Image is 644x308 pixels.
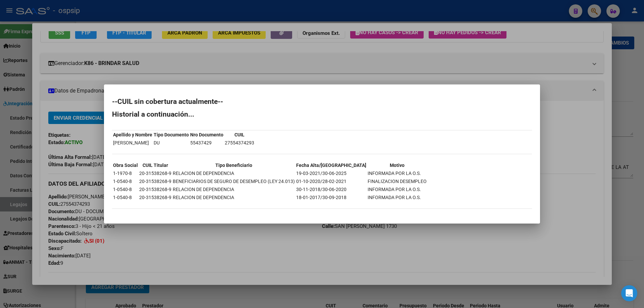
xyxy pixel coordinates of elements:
td: INFORMADA POR LA O.S. [367,170,427,177]
td: 30-11-2018/30-06-2020 [296,186,367,193]
td: 27554374293 [224,139,255,146]
td: 1-0540-8 [113,194,138,201]
th: CUIL Titular [139,162,172,169]
td: [PERSON_NAME] [113,139,153,146]
td: DU [153,139,189,146]
th: Tipo Documento [153,131,189,138]
div: Open Intercom Messenger [621,285,637,301]
td: 18-01-2017/30-09-2018 [296,194,367,201]
th: Apellido y Nombre [113,131,153,138]
td: 20-31538268-9 [139,194,172,201]
th: Fecha Alta/[GEOGRAPHIC_DATA] [296,162,367,169]
th: CUIL [224,131,255,138]
th: Obra Social [113,162,138,169]
th: Motivo [367,162,427,169]
td: 20-31538268-9 [139,178,172,185]
td: 01-10-2020/28-02-2021 [296,178,367,185]
td: 19-03-2021/30-06-2025 [296,170,367,177]
td: FINALIZACION DESEMPLEO [367,178,427,185]
td: 1-0540-8 [113,186,138,193]
td: BENEFICIARIOS DE SEGURO DE DESEMPLEO (LEY 24.013) [172,178,295,185]
h2: --CUIL sin cobertura actualmente-- [112,98,532,105]
td: RELACION DE DEPENDENCIA [172,170,295,177]
th: Nro Documento [190,131,224,138]
td: INFORMADA POR LA O.S. [367,194,427,201]
td: 1-1970-8 [113,170,138,177]
td: 1-0540-8 [113,178,138,185]
td: INFORMADA POR LA O.S. [367,186,427,193]
h2: Historial a continuación... [112,111,532,118]
td: 20-31538268-9 [139,186,172,193]
td: RELACION DE DEPENDENCIA [172,194,295,201]
th: Tipo Beneficiario [172,162,295,169]
td: 20-31538268-9 [139,170,172,177]
td: RELACION DE DEPENDENCIA [172,186,295,193]
td: 55437429 [190,139,224,146]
